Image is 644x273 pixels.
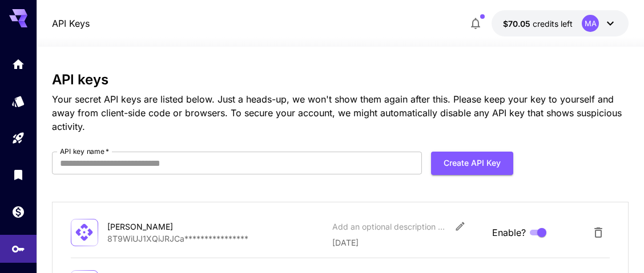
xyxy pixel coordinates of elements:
[503,19,533,28] span: $70.05
[587,221,610,244] button: Delete API Key
[11,57,25,71] div: Home
[450,216,470,237] button: Edit
[11,168,25,182] div: Library
[503,18,573,30] div: $70.05
[332,237,484,248] p: [DATE]
[11,205,25,219] div: Wallet
[107,221,222,233] div: [PERSON_NAME]
[431,152,513,175] button: Create API Key
[332,221,446,233] div: Add an optional description or comment
[533,19,573,28] span: credits left
[52,92,629,133] p: Your secret API keys are listed below. Just a heads-up, we won't show them again after this. Plea...
[52,17,90,30] nav: breadcrumb
[492,10,629,36] button: $70.05MA
[492,226,526,239] span: Enable?
[11,94,25,108] div: Models
[11,242,25,256] div: API Keys
[52,17,90,30] a: API Keys
[60,146,109,156] label: API key name
[582,15,599,32] div: MA
[11,131,25,145] div: Playground
[52,72,629,88] h3: API keys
